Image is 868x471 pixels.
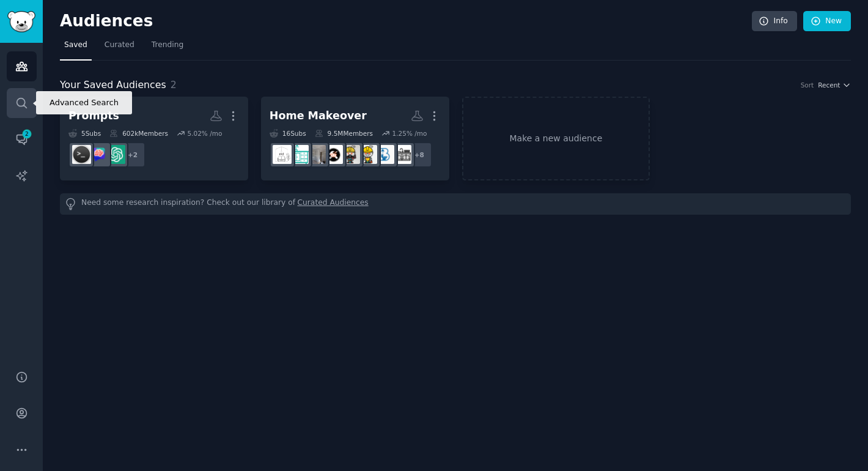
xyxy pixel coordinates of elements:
div: 9.5M Members [315,129,373,138]
span: Trending [152,40,183,51]
div: Prompts [68,108,119,124]
img: kitchenremodel [290,145,309,164]
span: 2 [21,130,32,138]
a: Home Makeover16Subs9.5MMembers1.25% /mo+8CounterTopsbathroomshomerenovationsRenovationshomeimprov... [261,97,449,180]
div: Sort [801,81,814,89]
button: Recent [818,81,851,89]
div: Need some research inspiration? Check out our library of [60,193,851,215]
div: 1.25 % /mo [392,129,427,138]
span: Saved [64,40,87,51]
div: 16 Sub s [270,129,306,138]
span: Curated [105,40,134,51]
a: Saved [60,35,92,61]
span: Recent [818,81,840,89]
a: Prompts5Subs602kMembers5.02% /mo+2chatgpt_prompts_ChatGPTPromptGeniusPromptPorn [60,97,248,180]
img: bathrooms [375,145,394,164]
img: GummySearch logo [7,11,35,32]
img: PromptPorn [72,145,91,164]
div: 5.02 % /mo [187,129,222,138]
img: homeimprovementideas [324,145,343,164]
a: Make a new audience [462,97,650,180]
a: New [803,11,851,32]
img: CounterTops [392,145,411,164]
a: Info [752,11,797,32]
h2: Audiences [60,12,752,31]
span: Your Saved Audiences [60,78,166,93]
div: 602k Members [109,129,168,138]
img: ChatGPTPromptGenius [89,145,108,164]
div: + 8 [406,142,432,168]
div: Home Makeover [270,108,367,124]
img: Remodel [307,145,326,164]
a: Trending [147,35,188,61]
img: InteriorDesign [273,145,292,164]
div: 5 Sub s [68,129,101,138]
div: + 2 [120,142,145,168]
img: homerenovations [358,145,377,164]
span: 2 [171,79,177,91]
img: Renovations [341,145,360,164]
a: Curated [100,35,139,61]
img: chatgpt_prompts_ [106,145,125,164]
a: Curated Audiences [298,198,369,210]
a: 2 [7,124,37,154]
